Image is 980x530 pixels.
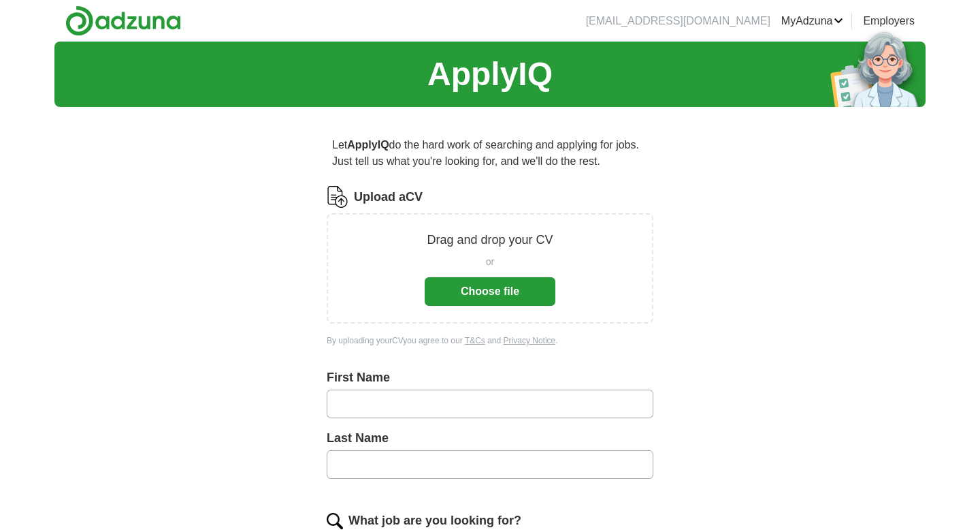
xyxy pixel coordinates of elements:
img: Adzuna logo [65,5,181,36]
a: Employers [863,13,915,29]
span: or [486,255,494,269]
label: Upload a CV [354,188,423,206]
button: Choose file [425,277,555,306]
label: First Name [327,369,653,387]
img: CV Icon [327,186,348,208]
h1: ApplyIQ [427,50,553,99]
strong: ApplyIQ [347,139,389,151]
label: Last Name [327,429,653,448]
a: Privacy Notice [504,336,556,345]
a: MyAdzuna [781,13,844,29]
p: Let do the hard work of searching and applying for jobs. Just tell us what you're looking for, an... [327,131,653,175]
img: search.png [327,513,343,529]
div: By uploading your CV you agree to our and . [327,334,653,347]
label: What job are you looking for? [348,512,521,530]
p: Drag and drop your CV [427,231,553,249]
a: T&Cs [465,336,485,345]
li: [EMAIL_ADDRESS][DOMAIN_NAME] [586,13,770,29]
